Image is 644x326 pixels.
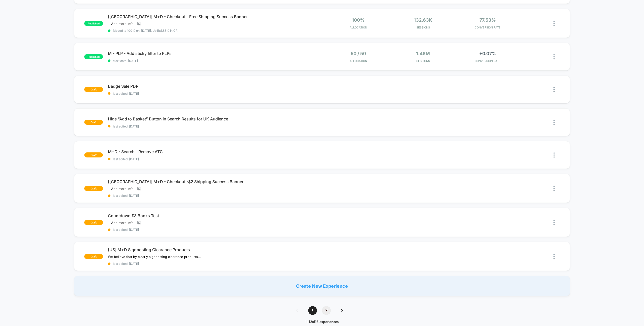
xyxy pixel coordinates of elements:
[392,26,454,29] span: Sessions
[108,51,322,56] span: M - PLP - Add sticky filter to PLPs
[322,306,331,315] span: 2
[457,26,519,29] span: CONVERSION RATE
[553,254,555,259] img: close
[553,186,555,191] img: close
[84,120,103,125] span: draft
[291,320,353,324] div: 1 - 12 of 16 experiences
[392,59,454,63] span: Sessions
[108,262,322,266] span: last edited: [DATE]
[414,17,432,23] span: 132.63k
[308,306,317,315] span: 1
[108,187,134,191] span: + Add more info
[108,213,322,218] span: Countdown £3 Books Test
[341,309,343,312] img: pagination forward
[108,124,322,128] span: last edited: [DATE]
[84,54,103,59] span: published
[416,51,430,56] span: 1.46M
[351,51,366,56] span: 50 / 50
[108,194,322,198] span: last edited: [DATE]
[108,228,322,232] span: last edited: [DATE]
[84,254,103,259] span: draft
[553,21,555,26] img: close
[84,87,103,92] span: draft
[84,21,103,26] span: published
[479,51,496,56] span: +0.07%
[553,152,555,158] img: close
[553,120,555,125] img: close
[457,59,519,63] span: CONVERSION RATE
[84,152,103,157] span: draft
[553,220,555,225] img: close
[108,116,322,121] span: Hide “Add to Basket” Button in Search Results for UK Audience
[108,92,322,95] span: last edited: [DATE]
[350,59,367,63] span: Allocation
[553,87,555,92] img: close
[108,149,322,154] span: M+D - Search - Remove ATC
[84,186,103,191] span: draft
[108,157,322,161] span: last edited: [DATE]
[108,247,322,252] span: [US] M+D Signposting Clearance Products
[108,59,322,63] span: start date: [DATE]
[108,255,201,259] span: We believe that by clearly signposting clearance products that can be purchased at a significant ...
[553,54,555,59] img: close
[108,84,322,89] span: Badge Sale PDP
[108,22,134,26] span: + Add more info
[108,179,322,184] span: [[GEOGRAPHIC_DATA]] M+D - Checkout -$2 Shipping Success Banner
[479,17,496,23] span: 77.53%
[350,26,367,29] span: Allocation
[108,14,322,19] span: [[GEOGRAPHIC_DATA]] M+D - Checkout - Free Shipping Success Banner
[113,29,178,32] span: Moved to 100% on: [DATE] . Uplift: 1.83% in CR
[108,221,134,225] span: + Add more info
[74,276,570,296] div: Create New Experience
[84,220,103,225] span: draft
[352,17,365,23] span: 100%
